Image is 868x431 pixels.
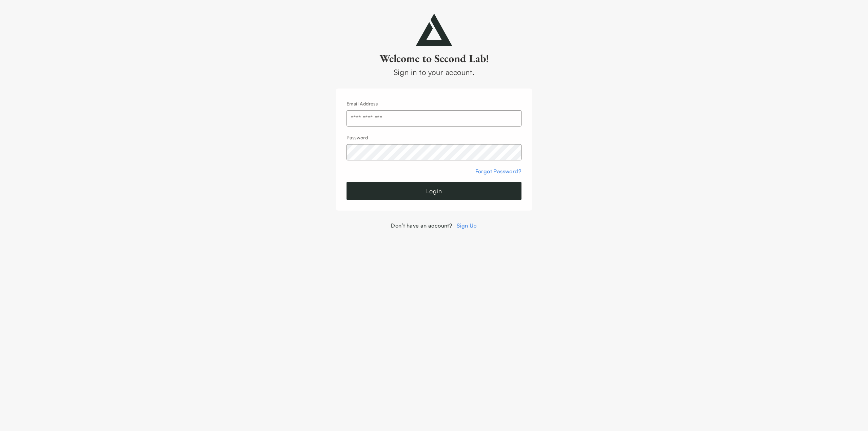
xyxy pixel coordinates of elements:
img: secondlab-logo [416,14,452,46]
div: Don’t have an account? [336,221,532,230]
a: Forgot Password? [475,168,521,175]
label: Password [347,135,368,140]
div: Sign in to your account. [336,66,532,78]
button: Login [347,182,521,200]
label: Email Address [347,101,378,106]
a: Sign Up [457,222,477,229]
h2: Welcome to Second Lab! [336,52,532,65]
